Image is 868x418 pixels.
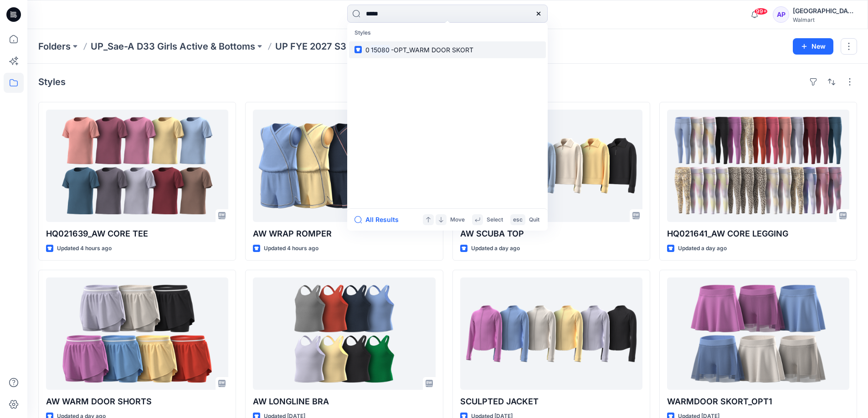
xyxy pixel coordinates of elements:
[38,76,66,87] h4: Styles
[667,395,849,408] p: WARMDOOR SKORT_OPT1
[529,215,539,225] p: Quit
[275,40,449,53] p: UP FYE 2027 S3 D33 Girls Active Sae-A
[46,277,228,390] a: AW WARM DOOR SHORTS
[253,395,435,408] p: AW LONGLINE BRA
[754,8,768,15] span: 99+
[793,5,857,16] div: [GEOGRAPHIC_DATA]
[91,40,255,53] a: UP_Sae-A D33 Girls Active & Bottoms
[678,244,727,253] p: Updated a day ago
[667,110,849,222] a: HQ021641_AW CORE LEGGING
[793,16,857,23] div: Walmart
[370,45,391,55] mark: 15080
[46,110,228,222] a: HQ021639_AW CORE TEE
[471,244,520,253] p: Updated a day ago
[349,41,546,58] a: 015080-OPT_WARM DOOR SKORT
[513,215,523,225] p: esc
[253,277,435,390] a: AW LONGLINE BRA
[460,227,642,240] p: AW SCUBA TOP
[253,110,435,222] a: AW WRAP ROMPER
[46,227,228,240] p: HQ021639_AW CORE TEE
[450,215,465,225] p: Move
[460,110,642,222] a: AW SCUBA TOP
[46,395,228,408] p: AW WARM DOOR SHORTS
[773,6,789,23] div: AP
[667,227,849,240] p: HQ021641_AW CORE LEGGING
[667,277,849,390] a: WARMDOOR SKORT_OPT1
[391,46,473,54] span: -OPT_WARM DOOR SKORT
[253,227,435,240] p: AW WRAP ROMPER
[793,38,833,55] button: New
[365,46,370,54] span: 0
[264,244,318,253] p: Updated 4 hours ago
[57,244,112,253] p: Updated 4 hours ago
[487,215,503,225] p: Select
[460,395,642,408] p: SCULPTED JACKET
[349,25,546,41] p: Styles
[354,214,405,225] button: All Results
[38,40,71,53] a: Folders
[460,277,642,390] a: SCULPTED JACKET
